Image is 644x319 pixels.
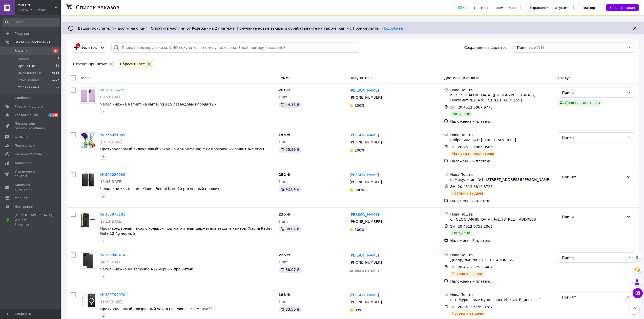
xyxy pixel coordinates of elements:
[450,265,493,269] span: ЭН: 20 4512 6753 5482
[279,146,302,153] div: 25.89 ₴
[279,212,290,216] span: 225 ₴
[450,93,554,103] div: г. [GEOGRAPHIC_DATA] ([GEOGRAPHIC_DATA].), Почтомат №20476: [STREET_ADDRESS]
[526,4,574,11] button: Управление статусами
[537,46,544,50] span: (11)
[15,161,33,165] span: Аналитика
[80,89,96,102] img: Фото товару
[450,177,554,182] div: с. Микуличин, №1: [STREET_ADDRESS][PERSON_NAME]
[100,307,212,311] span: Противоударный прозрачный чехол на iPhone 12 с MagSafe
[100,260,122,264] span: 14:23[DATE]
[562,174,625,180] div: Принят
[450,88,554,93] div: Нова Пошта
[450,198,554,203] div: Наложенный платеж
[15,96,34,100] span: Сообщения
[458,5,517,10] span: Скачать отчет по пром-оплате
[349,212,379,217] a: [PERSON_NAME]
[601,5,639,9] a: Создать заказ
[355,228,365,232] span: 100%
[15,31,29,36] span: Главная
[279,102,302,108] div: 44.16 ₴
[52,78,59,82] span: 1197
[279,293,290,297] span: 198 ₴
[450,252,554,258] div: Нова Пошта
[80,212,96,228] a: Фото товару
[100,173,125,177] a: № 366026636
[382,26,403,30] a: Подробнее
[355,268,380,272] span: Без рейтинга
[349,253,379,258] a: [PERSON_NAME]
[15,113,38,117] span: Уведомления
[450,185,493,189] span: ЭН: 20 4512 6814 3725
[18,85,39,90] span: Оплаченные
[15,135,28,139] span: Отзывы
[579,4,601,11] button: Экспорт
[100,300,122,304] span: 11:22[DATE]
[100,180,122,184] span: 15:48[DATE]
[279,260,288,264] span: 1 шт.
[100,88,125,92] a: № 366117222
[100,226,272,236] a: Противоударный чехол с кольцом под магнитный держатель защита камеры Xiaomi Redmi Note 12 4g черный
[18,57,29,61] span: Новые
[610,6,635,10] span: Создать заказ
[348,94,383,101] div: [PHONE_NUMBER]
[517,45,536,50] span: Принятые
[348,218,383,225] div: [PHONE_NUMBER]
[450,258,554,263] div: Днепр, №4: пл. [STREET_ADDRESS]
[633,288,643,298] button: Чат с покупателем
[72,61,108,67] div: Статус: Принятые
[15,204,33,209] span: Настройки
[444,76,479,80] span: Доставка и оплата
[100,293,125,297] a: № 365799970
[279,133,290,137] span: 153 ₴
[355,188,365,192] span: 100%
[52,71,59,75] span: 6318
[15,222,52,227] div: Prom топ
[530,6,570,10] span: Управление статусами
[100,212,125,216] a: № 365873181
[80,172,96,188] a: Фото товару
[52,113,58,117] span: 10
[80,253,96,268] img: Фото товару
[450,190,485,196] div: Готово к выдаче
[450,132,554,137] div: Нова Пошта
[100,187,222,191] a: Чехол книжка магнит Xiaomi Redmi Note 10 pro черный прошита
[279,180,288,184] span: 1 шт.
[80,212,96,228] img: Фото товару
[450,151,496,157] div: На пути к получателю
[349,133,379,138] a: [PERSON_NAME]
[629,304,639,314] button: Наверх
[450,105,493,109] span: ЭН: 20 4512 6867 9773
[18,71,42,75] span: Выполненные
[15,169,47,178] span: Управление сайтом
[78,26,403,30] span: Вашим покупателям доступна опция «Оплатить частями от Rozetka» на 2 платежа. Получайте новые зака...
[348,178,383,185] div: [PHONE_NUMBER]
[562,90,625,95] div: Принят
[48,113,52,117] span: 7
[464,45,509,50] span: Сохраненные фильтры:
[15,183,47,192] span: Кошелек компании
[279,173,290,177] span: 252 ₴
[606,4,639,11] button: Создать заказ
[15,196,28,200] span: Маркет
[80,132,96,148] a: Фото товару
[3,18,60,27] input: Поиск
[450,238,554,243] div: Наложенный платеж
[279,300,288,304] span: 1 шт.
[355,103,365,108] span: 100%
[15,121,47,131] span: Показатели работы компании
[450,145,493,149] span: ЭН: 20 4512 6865 8566
[80,292,96,308] a: Фото товару
[100,253,125,257] a: № 365840414
[16,8,61,12] div: Ваш ID: 3229432
[355,148,365,152] span: 100%
[100,147,264,151] a: Противоударный силиконовый чехол на для Samsung M12 прозрачный защитные углы
[279,267,302,273] div: 38.07 ₴
[450,271,485,277] div: Готово к выдаче
[15,104,43,109] span: Товары и услуги
[80,76,91,80] span: Заказ
[562,294,625,300] div: Принят
[16,3,54,8] span: VARFON
[100,133,125,137] a: № 366051069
